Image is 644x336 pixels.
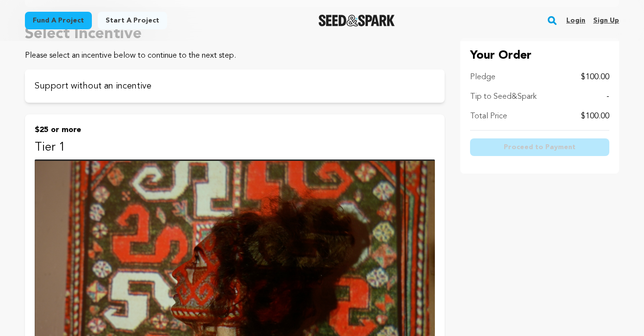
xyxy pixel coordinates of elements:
button: Proceed to Payment [470,138,609,156]
p: Support without an incentive [35,79,435,93]
p: Total Price [470,111,507,122]
p: Please select an incentive below to continue to the next step. [25,50,445,62]
p: $100.00 [581,71,609,83]
span: Proceed to Payment [504,142,576,152]
a: Sign up [593,13,619,28]
p: Tip to Seed&Spark [470,91,537,103]
a: Seed&Spark Homepage [319,15,395,26]
img: Seed&Spark Logo Dark Mode [319,15,395,26]
a: Login [566,13,585,28]
p: $100.00 [581,111,609,122]
a: Fund a project [25,12,92,29]
p: Your Order [470,48,609,64]
p: $25 or more [35,124,435,136]
a: Start a project [98,12,167,29]
p: Pledge [470,71,495,83]
p: - [606,91,609,103]
p: Tier 1 [35,140,435,156]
